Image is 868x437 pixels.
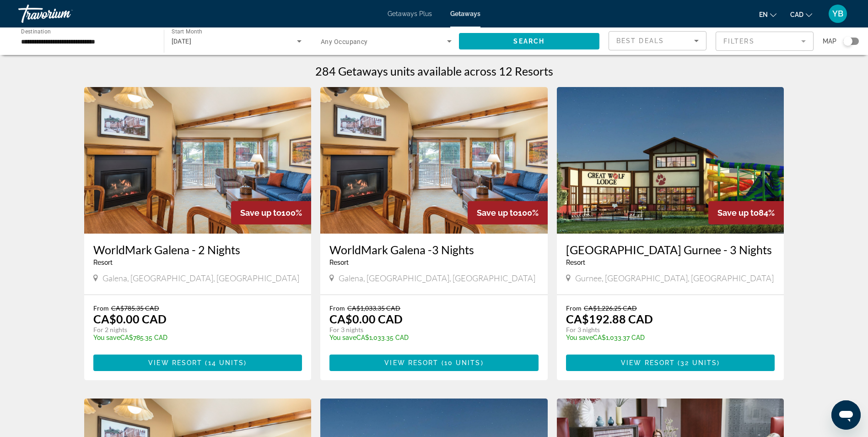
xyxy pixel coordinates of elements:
[93,312,167,326] p: CA$0.00 CAD
[329,334,529,341] p: CA$1,033.35 CAD
[102,273,299,283] span: Galena, [GEOGRAPHIC_DATA], [GEOGRAPHIC_DATA]
[329,326,529,334] p: For 3 nights
[320,87,548,234] img: 7199I01X.jpg
[84,87,312,234] img: 7199I01X.jpg
[444,359,481,366] span: 10 units
[329,312,403,326] p: CA$0.00 CAD
[93,334,120,341] span: You save
[831,400,861,430] iframe: Button to launch messaging window
[468,201,548,224] div: 100%
[584,304,637,312] span: CA$1,226.25 CAD
[93,259,113,266] span: Resort
[329,243,539,257] a: WorldMark Galena -3 Nights
[329,259,349,266] span: Resort
[329,355,539,371] button: View Resort(10 units)
[315,64,553,78] h1: 284 Getaways units available across 12 Resorts
[329,304,345,312] span: From
[111,304,159,312] span: CA$785.35 CAD
[339,273,535,283] span: Galena, [GEOGRAPHIC_DATA], [GEOGRAPHIC_DATA]
[240,208,281,218] span: Save up to
[680,359,717,366] span: 32 units
[566,312,653,326] p: CA$192.88 CAD
[513,38,545,45] span: Search
[759,11,768,18] span: en
[93,304,109,312] span: From
[566,355,775,371] button: View Resort(32 units)
[717,208,759,218] span: Save up to
[790,8,812,21] button: Change currency
[93,334,293,341] p: CA$785.35 CAD
[826,4,850,23] button: User Menu
[148,359,202,366] span: View Resort
[616,37,664,44] span: Best Deals
[477,208,518,218] span: Save up to
[616,35,699,46] mat-select: Sort by
[832,9,843,18] span: YB
[172,28,202,35] span: Start Month
[18,2,110,26] a: Travorium
[566,334,593,341] span: You save
[566,304,582,312] span: From
[566,259,585,266] span: Resort
[208,359,244,366] span: 14 units
[231,201,311,224] div: 100%
[759,8,776,21] button: Change language
[708,201,784,224] div: 84%
[459,33,600,49] button: Search
[621,359,675,366] span: View Resort
[566,326,766,334] p: For 3 nights
[202,359,247,366] span: ( )
[172,38,192,45] span: [DATE]
[790,11,803,18] span: CAD
[93,326,293,334] p: For 2 nights
[566,243,775,257] a: [GEOGRAPHIC_DATA] Gurnee - 3 Nights
[823,35,836,48] span: Map
[557,87,784,234] img: RL39E01X.jpg
[566,334,766,341] p: CA$1,033.37 CAD
[93,355,302,371] button: View Resort(14 units)
[438,359,483,366] span: ( )
[347,304,400,312] span: CA$1,033.35 CAD
[716,31,814,51] button: Filter
[450,10,480,17] a: Getaways
[575,273,774,283] span: Gurnee, [GEOGRAPHIC_DATA], [GEOGRAPHIC_DATA]
[675,359,720,366] span: ( )
[93,243,302,257] a: WorldMark Galena - 2 Nights
[21,28,51,34] span: Destination
[329,334,356,341] span: You save
[321,38,368,45] span: Any Occupancy
[384,359,438,366] span: View Resort
[388,10,432,17] a: Getaways Plus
